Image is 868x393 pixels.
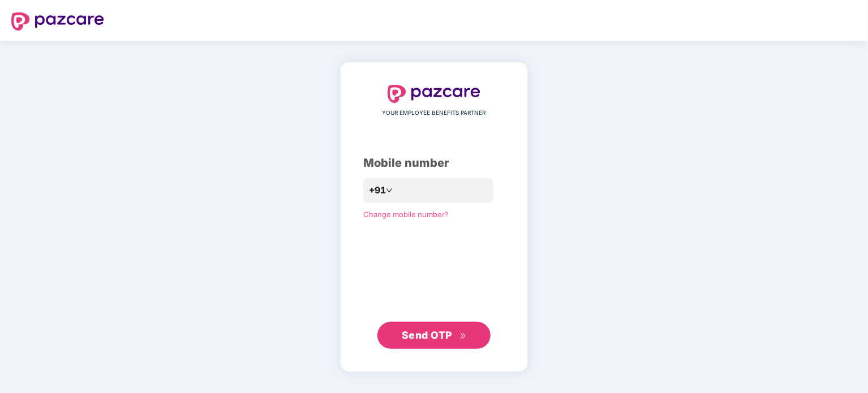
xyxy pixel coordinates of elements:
[11,12,104,31] img: logo
[369,183,386,197] span: +91
[363,154,505,172] div: Mobile number
[402,329,452,341] span: Send OTP
[363,210,449,219] a: Change mobile number?
[459,332,467,340] span: double-right
[377,322,491,349] button: Send OTPdouble-right
[386,187,393,194] span: down
[383,109,486,118] span: YOUR EMPLOYEE BENEFITS PARTNER
[388,85,480,103] img: logo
